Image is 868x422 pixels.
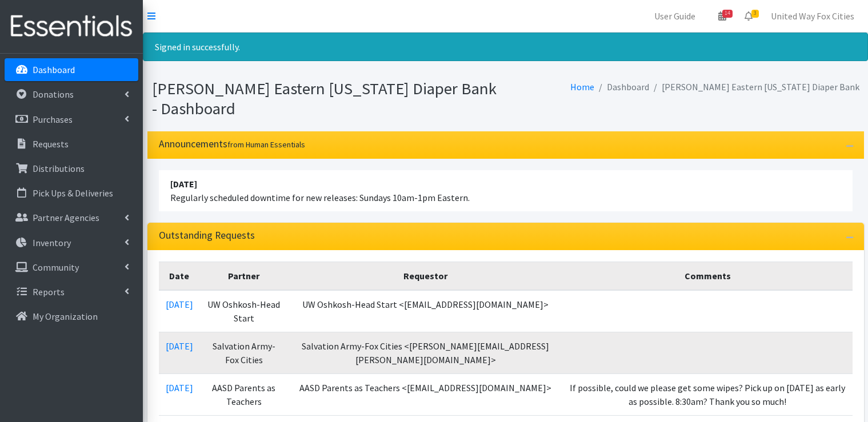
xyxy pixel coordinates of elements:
[288,290,562,332] td: UW Oshkosh-Head Start <[EMAIL_ADDRESS][DOMAIN_NAME]>
[33,114,73,125] p: Purchases
[5,280,138,303] a: Reports
[5,83,138,106] a: Donations
[5,132,138,155] a: Requests
[200,262,289,291] th: Partner
[33,89,74,100] p: Donations
[33,64,75,75] p: Dashboard
[33,138,69,150] p: Requests
[33,187,113,199] p: Pick Ups & Deliveries
[5,231,138,254] a: Inventory
[166,299,193,310] a: [DATE]
[159,262,200,291] th: Date
[143,33,868,61] div: Signed in successfully.
[200,332,289,374] td: Salvation Army-Fox Cities
[762,5,863,27] a: United Way Fox Cities
[649,79,859,95] li: [PERSON_NAME] Eastern [US_STATE] Diaper Bank
[563,262,853,291] th: Comments
[33,311,98,322] p: My Organization
[709,5,735,27] a: 14
[159,138,305,150] h3: Announcements
[166,382,193,393] a: [DATE]
[288,332,562,374] td: Salvation Army-Fox Cities <[PERSON_NAME][EMAIL_ADDRESS][PERSON_NAME][DOMAIN_NAME]>
[570,81,594,93] a: Home
[5,305,138,328] a: My Organization
[5,58,138,81] a: Dashboard
[5,182,138,204] a: Pick Ups & Deliveries
[33,163,85,174] p: Distributions
[5,256,138,279] a: Community
[152,79,502,118] h1: [PERSON_NAME] Eastern [US_STATE] Diaper Bank - Dashboard
[33,237,71,248] p: Inventory
[166,340,193,352] a: [DATE]
[33,286,65,298] p: Reports
[227,139,305,150] small: from Human Essentials
[563,374,853,416] td: If possible, could we please get some wipes? Pick up on [DATE] as early as possible. 8:30am? Than...
[159,230,255,242] h3: Outstanding Requests
[33,212,99,223] p: Partner Agencies
[159,170,853,211] li: Regularly scheduled downtime for new releases: Sundays 10am-1pm Eastern.
[751,10,759,18] span: 3
[5,206,138,229] a: Partner Agencies
[735,5,762,27] a: 3
[722,10,733,18] span: 14
[645,5,705,27] a: User Guide
[5,7,138,46] img: HumanEssentials
[288,262,562,291] th: Requestor
[594,79,649,95] li: Dashboard
[5,157,138,180] a: Distributions
[288,374,562,416] td: AASD Parents as Teachers <[EMAIL_ADDRESS][DOMAIN_NAME]>
[200,374,289,416] td: AASD Parents as Teachers
[170,178,197,190] strong: [DATE]
[33,262,79,273] p: Community
[200,290,289,332] td: UW Oshkosh-Head Start
[5,108,138,131] a: Purchases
